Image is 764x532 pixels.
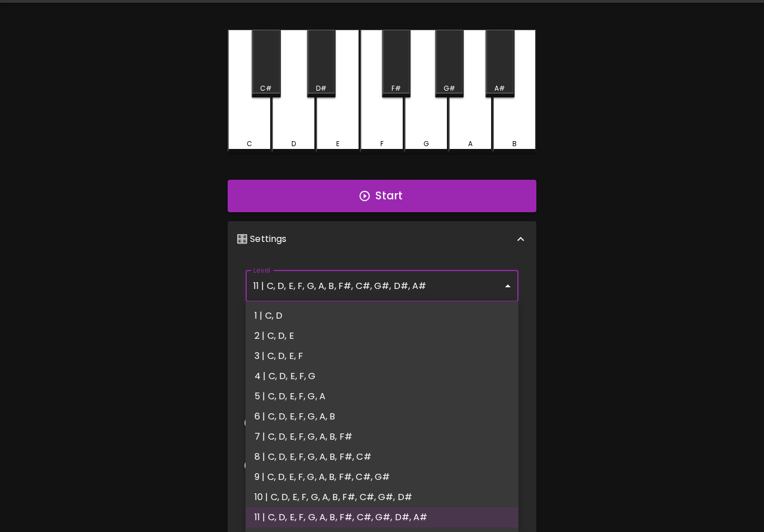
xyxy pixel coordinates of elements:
[246,306,518,326] li: 1 | C, D
[246,366,518,386] li: 4 | C, D, E, F, G
[246,487,518,507] li: 10 | C, D, E, F, G, A, B, F#, C#, G#, D#
[246,386,518,407] li: 5 | C, D, E, F, G, A
[246,407,518,427] li: 6 | C, D, E, F, G, A, B
[246,326,518,346] li: 2 | C, D, E
[246,467,518,487] li: 9 | C, D, E, F, G, A, B, F#, C#, G#
[246,427,518,447] li: 7 | C, D, E, F, G, A, B, F#
[246,346,518,366] li: 3 | C, D, E, F
[246,507,518,528] li: 11 | C, D, E, F, G, A, B, F#, C#, G#, D#, A#
[246,447,518,467] li: 8 | C, D, E, F, G, A, B, F#, C#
